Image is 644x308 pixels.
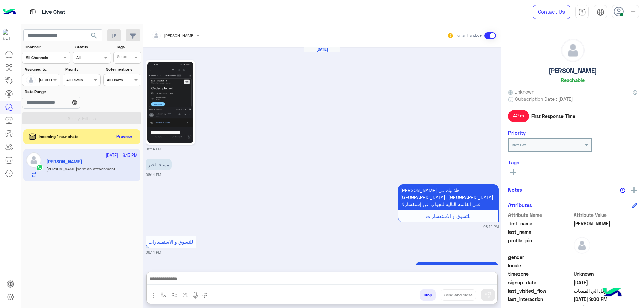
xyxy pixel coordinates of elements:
img: send attachment [150,291,158,299]
a: Contact Us [533,5,570,19]
small: Human Handover [455,33,483,38]
button: Preview [114,132,135,142]
button: Drop [420,289,436,301]
button: create order [180,289,191,300]
span: null [574,254,638,261]
h6: [DATE] [304,47,340,52]
span: 2024-09-22T07:37:23.917Z [574,279,638,286]
button: Trigger scenario [169,289,180,300]
img: profile [629,8,637,16]
label: Assigned to: [25,66,59,72]
small: 08:14 PM [146,172,161,177]
label: Note mentions [106,66,140,72]
label: Tags [116,44,141,50]
span: [PERSON_NAME] [164,33,195,38]
span: Subscription Date : [DATE] [515,95,573,102]
button: Send and close [441,289,476,301]
img: make a call [202,293,207,298]
span: Ahmed [574,220,638,227]
img: Trigger scenario [172,292,177,298]
span: Unknown [508,88,534,95]
img: notes [620,188,625,193]
span: Unknown [574,270,638,278]
img: select flow [161,292,166,298]
span: null [574,262,638,269]
label: Date Range [25,89,100,95]
h6: Notes [508,187,522,193]
img: hulul-logo.png [600,281,624,305]
span: 2025-09-29T18:00:42.43Z [574,296,638,303]
p: 29/9/2025, 8:14 PM [398,184,499,210]
label: Status [75,44,110,50]
img: 1174037367954545.jpg [147,62,193,143]
b: Not Set [512,142,526,147]
img: tab [597,8,604,16]
img: Logo [3,5,16,19]
label: Channel: [25,44,70,50]
small: 08:14 PM [483,224,499,229]
p: Live Chat [42,8,65,17]
small: 08:14 PM [146,146,161,152]
span: signup_date [508,279,572,286]
img: defaultAdmin.png [574,237,590,254]
span: timezone [508,270,572,278]
img: tab [29,8,37,16]
span: locale [508,262,572,269]
span: last_name [508,228,572,235]
button: select flow [158,289,169,300]
a: tab [575,5,589,19]
h5: [PERSON_NAME] [549,67,597,75]
span: first_name [508,220,572,227]
span: profile_pic [508,237,572,252]
label: Priority [65,66,100,72]
img: send voice note [191,291,199,299]
span: Incoming 1 new chats [39,134,78,140]
span: gender [508,254,572,261]
span: 42 m [508,110,529,122]
span: search [90,32,98,40]
span: First Response Time [531,113,575,120]
img: defaultAdmin.png [561,39,584,62]
span: للتسوق و الاستفسارات [148,239,193,245]
button: search [86,29,102,44]
img: tab [578,8,586,16]
img: create order [183,292,188,298]
h6: Priority [508,130,526,136]
div: Select [116,54,129,61]
button: Apply Filters [22,112,141,124]
span: Attribute Name [508,211,572,219]
img: 713415422032625 [3,29,15,41]
img: add [631,187,637,193]
small: 08:14 PM [146,250,161,255]
h6: Attributes [508,202,532,208]
span: last_interaction [508,296,572,303]
h6: Tags [508,159,637,165]
span: تحويل الي المبيعات [574,287,638,294]
span: Attribute Value [574,211,638,219]
span: last_visited_flow [508,287,572,294]
span: للتسوق و الاستفسارات [426,213,471,219]
h6: Reachable [561,77,585,83]
img: defaultAdmin.png [26,75,36,85]
img: send message [485,292,491,298]
p: 29/9/2025, 8:14 PM [146,159,172,170]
